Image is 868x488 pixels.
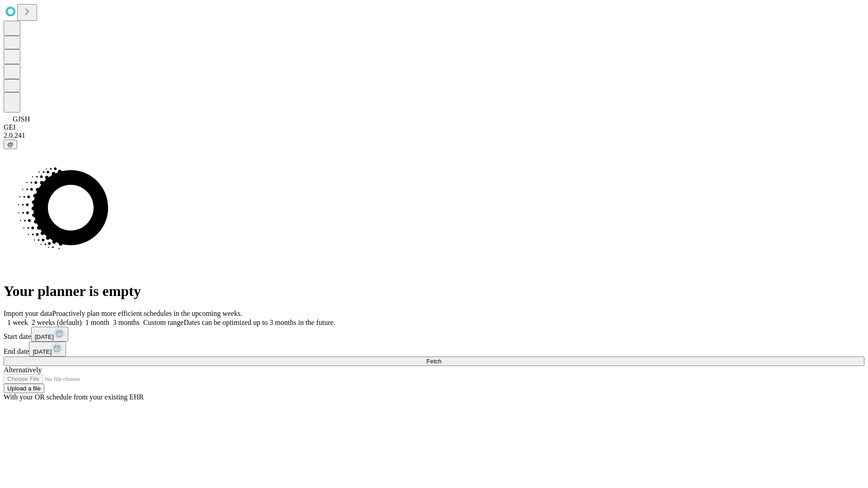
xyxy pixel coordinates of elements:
span: Import your data [4,310,52,317]
button: @ [4,140,17,149]
div: GEI [4,123,864,131]
div: End date [4,342,864,357]
span: 1 month [85,319,109,326]
span: 2 weeks (default) [32,319,82,326]
span: GJSH [13,115,30,123]
span: @ [7,141,14,148]
span: With your OR schedule from your existing EHR [4,393,144,401]
h1: Your planner is empty [4,283,864,300]
span: Dates can be optimized up to 3 months in the future. [184,319,335,326]
span: Alternatively [4,366,42,374]
span: Fetch [426,358,441,365]
span: [DATE] [35,333,54,340]
div: Start date [4,327,864,342]
span: 1 week [7,319,28,326]
button: [DATE] [31,327,68,342]
button: [DATE] [29,342,66,357]
button: Fetch [4,357,864,366]
span: [DATE] [33,348,52,355]
button: Upload a file [4,384,44,393]
div: 2.0.241 [4,131,864,140]
span: Custom range [143,319,184,326]
span: 3 months [113,319,140,326]
span: Proactively plan more efficient schedules in the upcoming weeks. [52,310,242,317]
